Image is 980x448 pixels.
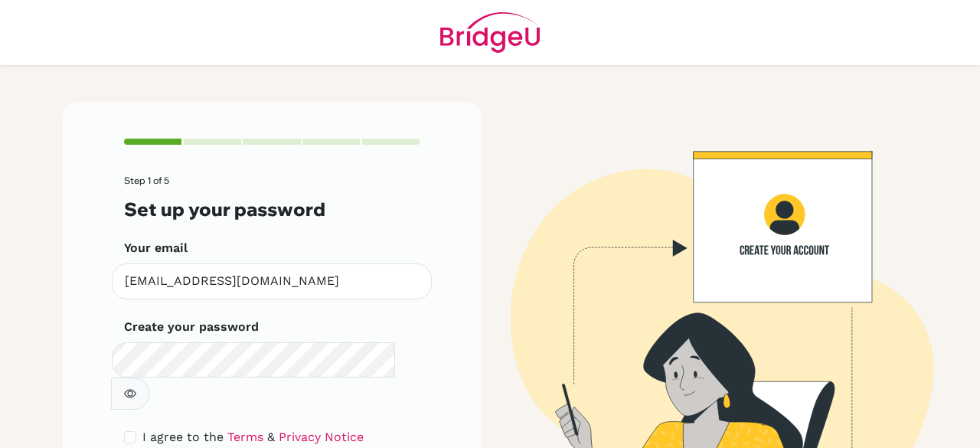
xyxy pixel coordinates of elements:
span: I agree to the [142,430,224,444]
span: & [267,430,275,444]
label: Your email [124,239,188,257]
h3: Set up your password [124,198,420,221]
label: Create your password [124,318,259,336]
span: Step 1 of 5 [124,175,169,186]
a: Terms [227,430,263,444]
input: Insert your email* [112,263,432,299]
a: Privacy Notice [279,430,364,444]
